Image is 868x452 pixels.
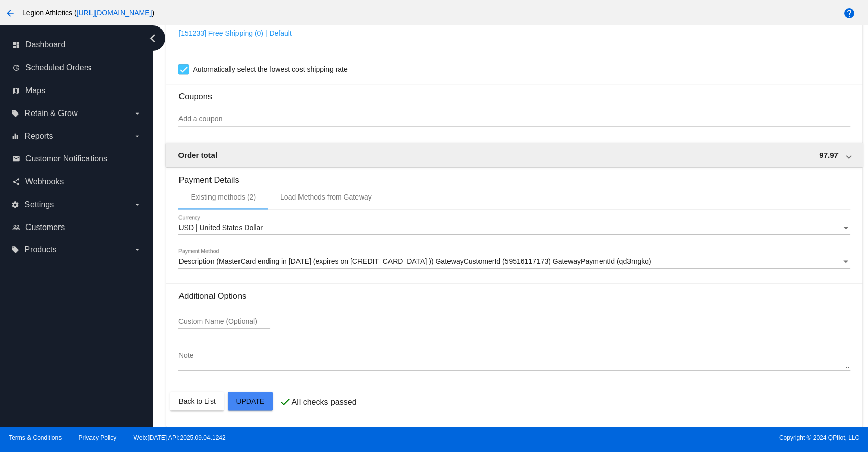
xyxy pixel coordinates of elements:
i: settings [11,201,19,209]
i: update [12,64,20,72]
span: Back to List [178,397,215,405]
span: Retain & Grow [24,109,77,118]
mat-expansion-panel-header: Order total 97.97 [166,143,862,167]
span: Automatically select the lowest cost shipping rate [193,63,347,75]
i: people_outline [12,223,20,232]
i: email [12,155,20,163]
span: Products [24,245,56,255]
a: email Customer Notifications [12,151,141,167]
span: Customers [25,223,65,232]
a: [URL][DOMAIN_NAME] [77,9,152,17]
h3: Coupons [178,84,850,101]
i: arrow_drop_down [133,246,141,254]
mat-select: Payment Method [178,258,850,266]
i: arrow_drop_down [133,109,141,118]
a: share Webhooks [12,174,141,190]
button: Update [228,392,273,410]
div: Existing methods (2) [191,193,256,201]
span: Maps [25,86,45,95]
a: Privacy Policy [79,434,117,441]
span: Copyright © 2024 QPilot, LLC [443,434,859,441]
span: 97.97 [819,151,839,159]
i: arrow_drop_down [133,132,141,140]
span: Update [236,397,264,405]
span: Reports [24,132,53,141]
a: dashboard Dashboard [12,37,141,53]
a: [151233] Free Shipping (0) | Default [178,29,291,37]
i: arrow_drop_down [133,201,141,209]
i: local_offer [11,246,19,254]
span: Legion Athletics ( ) [22,9,154,17]
mat-select: Currency [178,224,850,232]
div: Load Methods from Gateway [280,193,372,201]
p: All checks passed [291,398,356,407]
a: Terms & Conditions [9,434,62,441]
i: chevron_left [144,30,161,46]
span: USD | United States Dollar [178,223,262,232]
input: Add a coupon [178,115,850,123]
span: Order total [178,151,217,159]
mat-icon: arrow_back [4,7,16,19]
a: Web:[DATE] API:2025.09.04.1242 [134,434,226,441]
i: equalizer [11,132,19,140]
span: Webhooks [25,177,64,186]
i: share [12,178,20,186]
i: local_offer [11,109,19,118]
span: Customer Notifications [25,154,107,163]
a: map Maps [12,82,141,99]
i: dashboard [12,41,20,49]
span: Scheduled Orders [25,63,91,72]
span: Description (MasterCard ending in [DATE] (expires on [CREDIT_CARD_DATA] )) GatewayCustomerId (595... [178,257,651,265]
span: Settings [24,200,54,209]
mat-icon: help [843,7,855,19]
a: people_outline Customers [12,219,141,236]
i: map [12,87,20,95]
a: update Scheduled Orders [12,60,141,76]
mat-icon: check [279,395,291,408]
input: Custom Name (Optional) [178,318,270,326]
h3: Additional Options [178,291,850,301]
button: Back to List [170,392,223,410]
h3: Payment Details [178,167,850,185]
span: Dashboard [25,40,65,49]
